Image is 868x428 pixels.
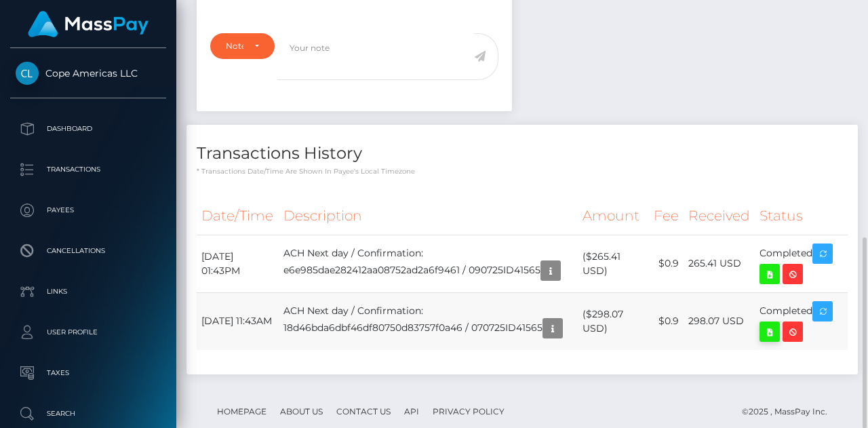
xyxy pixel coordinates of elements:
th: Date/Time [197,197,279,235]
p: Taxes [16,363,161,383]
a: Homepage [212,401,272,422]
td: Completed [755,292,848,350]
td: ($265.41 USD) [578,235,650,292]
td: ($298.07 USD) [578,292,650,350]
div: © 2025 , MassPay Inc. [742,404,837,419]
a: Privacy Policy [427,401,510,422]
a: User Profile [10,315,166,349]
th: Amount [578,197,650,235]
td: 298.07 USD [684,292,755,350]
p: User Profile [16,322,161,343]
th: Status [755,197,848,235]
p: Search [16,404,161,424]
p: Transactions [16,159,161,180]
th: Description [279,197,578,235]
td: [DATE] 11:43AM [197,292,279,350]
a: Payees [10,193,166,227]
p: Cancellations [16,241,161,261]
button: Note Type [210,33,275,59]
h4: Transactions History [197,142,848,166]
a: About Us [275,401,328,422]
td: Completed [755,235,848,292]
p: Links [16,281,161,302]
img: MassPay Logo [28,11,149,37]
td: $0.9 [649,235,684,292]
p: * Transactions date/time are shown in payee's local timezone [197,166,848,176]
a: Cancellations [10,234,166,268]
p: Dashboard [16,119,161,139]
a: Links [10,275,166,309]
div: Note Type [226,41,243,52]
a: Dashboard [10,112,166,146]
td: ACH Next day / Confirmation: e6e985dae282412aa08752ad2a6f9461 / 090725ID41565 [279,235,578,292]
td: ACH Next day / Confirmation: 18d46bda6dbf46df80750d83757f0a46 / 070725ID41565 [279,292,578,350]
a: API [399,401,425,422]
a: Taxes [10,356,166,390]
th: Fee [649,197,684,235]
img: Cope Americas LLC [16,62,39,85]
td: 265.41 USD [684,235,755,292]
span: Cope Americas LLC [10,67,166,79]
td: $0.9 [649,292,684,350]
td: [DATE] 01:43PM [197,235,279,292]
a: Transactions [10,153,166,187]
a: Contact Us [331,401,396,422]
p: Payees [16,200,161,220]
th: Received [684,197,755,235]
